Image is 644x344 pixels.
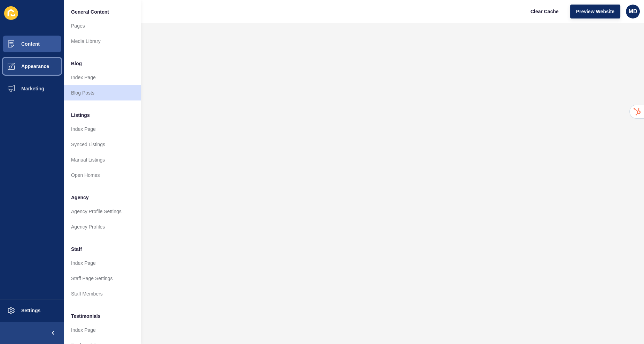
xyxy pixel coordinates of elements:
span: Preview Website [576,8,614,15]
span: General Content [71,8,109,15]
a: Index Page [64,121,141,137]
span: Agency [71,194,89,201]
a: Index Page [64,255,141,271]
span: MD [629,8,637,15]
span: Listings [71,112,90,119]
a: Agency Profiles [64,219,141,234]
span: Testimonials [71,313,101,320]
a: Open Homes [64,167,141,183]
a: Blog Posts [64,85,141,100]
a: Media Library [64,33,141,49]
span: Staff [71,246,82,253]
a: Index Page [64,70,141,85]
button: Preview Website [570,5,620,18]
span: Blog [71,60,82,67]
a: Index Page [64,322,141,338]
a: Pages [64,18,141,33]
a: Staff Members [64,286,141,301]
a: Staff Page Settings [64,271,141,286]
a: Manual Listings [64,152,141,167]
a: Agency Profile Settings [64,204,141,219]
span: Clear Cache [530,8,559,15]
button: Clear Cache [525,5,565,18]
a: Synced Listings [64,137,141,152]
